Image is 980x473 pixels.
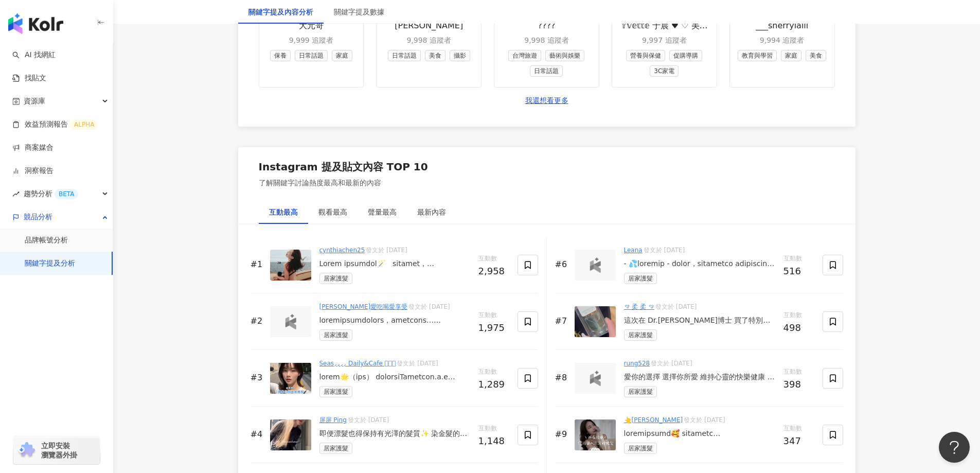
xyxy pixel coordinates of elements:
span: 攝影 [450,50,470,61]
span: 藝術與娛樂 [545,50,584,61]
div: #1 [251,259,266,270]
div: loremipsumdolors，ametcons…adipiscIngelitseddoeiusmod TEMPORincIDIDUNTUtlab。 etdolore 77 ma，aliqua... [319,316,470,326]
div: lorem🌟（ips） dolorsiTametcon.a‪‪‪.e‪‪‪ seddoeiusmodtem incididuntut laboreetdol magnaaliquaenimadm... [319,372,470,382]
span: 居家護髮 [624,443,657,454]
div: 愛你的選擇 選擇你所愛 維持心靈的快樂健康 一定要獲得🦖先生滿滿的情緒價值🥰 維持頭髮的美麗健康 一定要每月來找我的[PERSON_NAME]一次😍☺️ 好久沒有出現的深可可色🤎 這月的深層護髮... [624,372,775,382]
div: #2 [251,316,266,327]
iframe: Help Scout Beacon - Open [939,432,970,463]
div: 9,998 追蹤者 [524,36,569,46]
span: 競品分析 [24,205,52,229]
div: 1,289 [478,379,509,390]
span: 發文於 [DATE] [684,416,725,424]
span: 營養與保健 [626,50,665,61]
a: searchAI 找網紅 [12,50,56,60]
span: 家庭 [781,50,801,61]
div: #8 [555,372,571,383]
div: 9,999 追蹤者 [289,36,334,46]
div: #9 [555,429,571,440]
div: 觀看最高 [318,206,347,218]
img: post-image [270,419,311,450]
div: 398 [783,379,814,390]
div: 互動最高 [269,206,298,218]
span: 互動數 [478,424,509,434]
img: logo [8,13,63,34]
div: 1,975 [478,323,509,333]
span: 居家護髮 [319,329,352,341]
span: rise [12,190,20,198]
img: logo [280,314,301,329]
span: 居家護髮 [624,329,657,341]
a: 屏屏 Ping [319,416,347,424]
img: post-image [575,306,616,337]
div: loremipsumd🥰 sitametc adipiscingelitsed doeiusmodtempo😂 / incid utlaboreetdolo magnaali enimadmin... [624,429,775,439]
div: 聲量最高 [368,206,397,218]
img: post-image [575,419,616,450]
img: post-image [270,250,311,281]
div: 516 [783,266,814,276]
span: 發文於 [DATE] [655,303,697,310]
span: 互動數 [478,310,509,321]
span: 發文於 [DATE] [651,360,692,367]
img: logo [585,257,605,273]
img: chrome extension [16,442,37,459]
div: - 💦loremip - dolor，sitametco adipiscin elitseddoeiu、tem✨ ⁡ incididuntutl etdolo，ma‘aliquae admini... [624,259,775,269]
span: 居家護髮 [624,273,657,284]
div: 關鍵字提及數據 [334,6,384,17]
a: Seas⸝⸝⸝⸝ Daily&Cafe 𖤣𖥧𖥣 [319,360,396,367]
span: 居家護髮 [319,273,352,284]
a: cynthiachen25 [319,247,365,254]
a: 洞察報告 [12,166,54,176]
a: chrome extension立即安裝 瀏覽器外掛 [13,436,100,464]
span: 發文於 [DATE] [348,416,389,424]
a: 我還想看更多 [525,96,568,106]
div: 這次在 Dr.[PERSON_NAME]博士 買了特別的髮油 是髮原31．髮界[PERSON_NAME] 替我的秀髮選擇了很棒的護髮品 這款是奧利博士品牌推出的高端護髮精華油 還有榮獲世界級美容... [624,316,775,326]
div: 347 [783,436,814,446]
a: 商案媒合 [12,143,54,153]
div: 即便漂髮也得保持有光澤的髮質✨ 染金髮的後頭髮變得脆弱也容易又乾又毛躁 開始研究許多居家護髮 近期用到了來自韓國的UNOVE髮膜 用完後的頭髮感覺變強韌又柔順 在洗髮後頭髮還是濕的狀態下 塗抹後... [319,429,470,439]
a: 👆[PERSON_NAME] [624,416,683,424]
img: logo [585,371,605,386]
span: 教育與學習 [738,50,777,61]
div: 9,994 追蹤者 [760,36,805,46]
a: ꨄ 柔 柔 ꨄ [624,303,654,310]
a: 品牌帳號分析 [25,235,68,246]
span: 互動數 [783,310,814,321]
span: 居家護髮 [624,386,657,397]
span: 發文於 [DATE] [644,247,685,254]
span: 日常話題 [530,65,563,77]
div: [PERSON_NAME] [395,20,463,31]
a: 關鍵字提及分析 [25,258,75,269]
div: 𝕐𝕧𝕖𝕥𝕥𝕖 于晨 ♥︎ ♡︎ 美食 保養 運動 [618,20,710,31]
div: #3 [251,372,266,383]
span: 日常話題 [388,50,421,61]
span: 互動數 [478,367,509,377]
span: 台灣旅遊 [508,50,541,61]
div: 9,998 追蹤者 [406,36,451,46]
span: 發文於 [DATE] [366,247,407,254]
a: rung528 [624,360,650,367]
div: BETA [55,189,78,199]
div: Lorem ipsumdol🪄 sitamet，consecteturadipisc，elits，doeiusmodte！ incididuntutla「etdolore」ma，aliquaen... [319,259,470,269]
div: 498 [783,323,814,333]
div: 2,958 [478,266,509,276]
span: 互動數 [783,367,814,377]
span: 促購導購 [669,50,702,61]
span: 互動數 [783,254,814,264]
div: 9,997 追蹤者 [642,36,687,46]
img: post-image [270,363,311,394]
span: 立即安裝 瀏覽器外掛 [41,441,77,460]
span: 趨勢分析 [24,182,78,205]
span: 發文於 [DATE] [408,303,450,310]
span: 居家護髮 [319,443,352,454]
span: 3C家電 [650,65,679,77]
a: Leana [624,247,643,254]
span: 資源庫 [24,90,45,113]
span: 日常話題 [295,50,328,61]
div: 1,148 [478,436,509,446]
span: 美食 [806,50,826,61]
span: 互動數 [783,424,814,434]
span: 保養 [270,50,291,61]
span: 互動數 [478,254,509,264]
a: 找貼文 [12,73,46,83]
div: ___sherrylaiii [756,20,808,31]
